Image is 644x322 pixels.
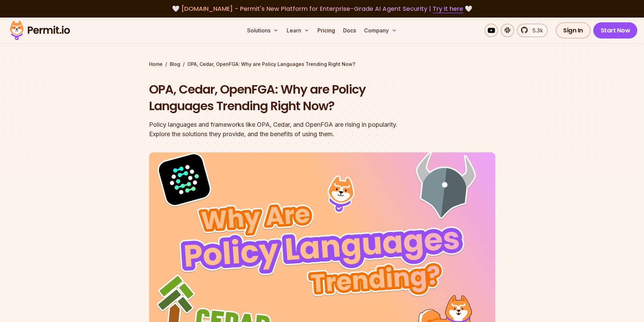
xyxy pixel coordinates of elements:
a: Pricing [315,24,338,37]
button: Learn [284,24,312,37]
a: Start Now [593,22,638,39]
a: Try it here [433,4,463,13]
div: Policy languages and frameworks like OPA, Cedar, and OpenFGA are rising in popularity. Explore th... [149,120,409,139]
a: 5.3k [517,24,548,37]
button: Company [361,24,400,37]
div: / / [149,61,495,68]
h1: OPA, Cedar, OpenFGA: Why are Policy Languages Trending Right Now? [149,81,409,115]
a: Blog [170,61,180,68]
a: Sign In [556,22,591,39]
div: 🤍 🤍 [16,4,628,14]
span: [DOMAIN_NAME] - Permit's New Platform for Enterprise-Grade AI Agent Security | [181,4,463,13]
span: 5.3k [528,26,543,34]
img: Permit logo [7,19,73,42]
a: Docs [340,24,359,37]
button: Solutions [244,24,281,37]
a: Home [149,61,163,68]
